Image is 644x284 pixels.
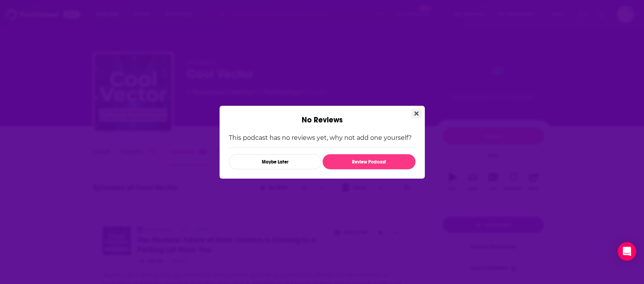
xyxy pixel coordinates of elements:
button: Maybe Later [229,154,321,169]
button: Close [411,109,422,119]
p: This podcast has no reviews yet, why not add one yourself? [229,134,416,141]
button: Review Podcast [323,154,415,169]
div: Open Intercom Messenger [618,242,636,261]
div: No Reviews [220,106,425,125]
